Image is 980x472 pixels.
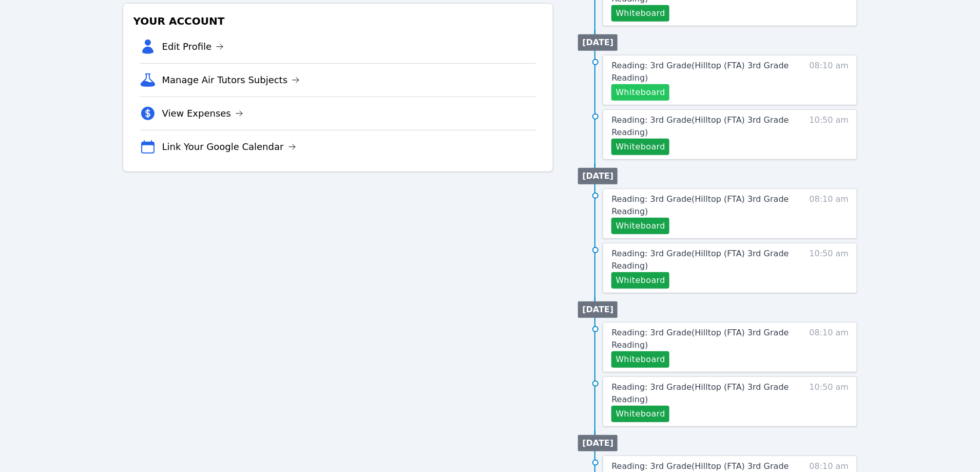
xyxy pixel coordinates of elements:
[611,139,669,155] button: Whiteboard
[611,61,789,83] span: Reading: 3rd Grade ( Hilltop (FTA) 3rd Grade Reading )
[810,327,849,368] span: 08:10 am
[810,381,849,422] span: 10:50 am
[810,114,849,155] span: 10:50 am
[578,301,618,318] li: [DATE]
[611,272,669,289] button: Whiteboard
[611,381,789,406] a: Reading: 3rd Grade(Hilltop (FTA) 3rd Grade Reading)
[611,114,789,139] a: Reading: 3rd Grade(Hilltop (FTA) 3rd Grade Reading)
[611,382,789,404] span: Reading: 3rd Grade ( Hilltop (FTA) 3rd Grade Reading )
[611,249,789,271] span: Reading: 3rd Grade ( Hilltop (FTA) 3rd Grade Reading )
[611,84,669,101] button: Whiteboard
[131,12,545,30] h3: Your Account
[611,248,789,272] a: Reading: 3rd Grade(Hilltop (FTA) 3rd Grade Reading)
[611,351,669,368] button: Whiteboard
[162,140,296,154] a: Link Your Google Calendar
[611,60,789,84] a: Reading: 3rd Grade(Hilltop (FTA) 3rd Grade Reading)
[611,327,789,351] a: Reading: 3rd Grade(Hilltop (FTA) 3rd Grade Reading)
[611,218,669,234] button: Whiteboard
[611,406,669,422] button: Whiteboard
[611,5,669,22] button: Whiteboard
[611,193,789,218] a: Reading: 3rd Grade(Hilltop (FTA) 3rd Grade Reading)
[810,248,849,289] span: 10:50 am
[611,115,789,137] span: Reading: 3rd Grade ( Hilltop (FTA) 3rd Grade Reading )
[578,34,618,51] li: [DATE]
[578,168,618,184] li: [DATE]
[810,193,849,234] span: 08:10 am
[162,73,300,87] a: Manage Air Tutors Subjects
[611,328,789,350] span: Reading: 3rd Grade ( Hilltop (FTA) 3rd Grade Reading )
[162,40,224,54] a: Edit Profile
[611,194,789,216] span: Reading: 3rd Grade ( Hilltop (FTA) 3rd Grade Reading )
[578,435,618,451] li: [DATE]
[162,106,243,121] a: View Expenses
[810,60,849,101] span: 08:10 am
